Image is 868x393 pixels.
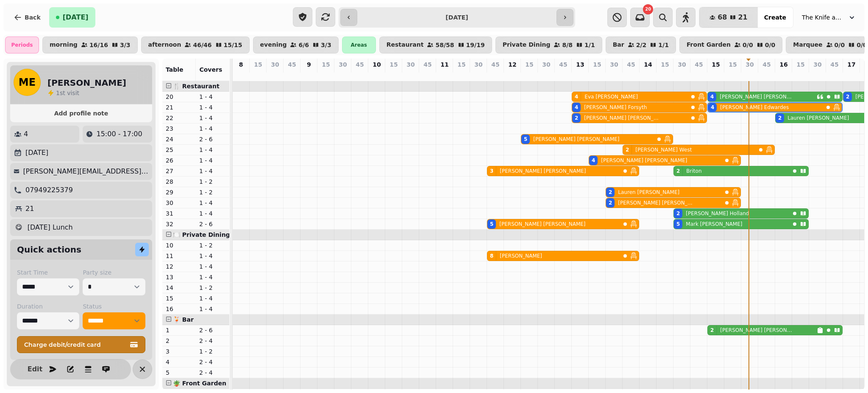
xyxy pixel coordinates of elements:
p: 15 [457,60,465,69]
p: 😋 [15,222,22,233]
p: [PERSON_NAME] West [635,146,692,153]
p: 0 [509,70,516,79]
p: 28 [166,177,192,186]
span: 🪴 Front Garden [173,380,226,387]
p: 1 - 4 [199,252,226,260]
p: 15 [389,60,398,69]
label: Start Time [17,268,79,277]
p: [PERSON_NAME] [PERSON_NAME] [618,199,696,206]
p: afternoon [148,42,181,48]
p: 29 [166,188,192,196]
p: 16 [779,60,787,69]
p: 30 [166,199,192,207]
button: Edit [26,361,43,378]
p: 16 / 16 [89,42,108,48]
button: Add profile note [14,108,149,119]
div: 2 [609,189,612,196]
p: 3 / 3 [321,42,331,48]
p: [PERSON_NAME] [PERSON_NAME] [500,168,586,174]
p: 1 - 4 [199,124,226,133]
p: Private Dining [503,42,551,48]
p: Lauren [PERSON_NAME] [787,115,849,121]
p: Front Garden [687,42,731,48]
p: 21 [166,103,192,112]
p: [PERSON_NAME] Forsyth [584,104,647,111]
p: 6 / 6 [298,42,309,48]
p: 15 [712,60,720,69]
p: 2 [166,337,192,345]
p: 0 [306,70,312,79]
p: 0 [390,70,397,79]
button: The Knife and [PERSON_NAME] [797,10,861,25]
p: 13 [166,273,192,281]
p: 0 [475,70,482,79]
p: 30 [542,60,550,69]
p: 07949225379 [25,185,73,195]
div: 2 [710,327,714,334]
p: 11 [440,60,448,69]
p: 45 [695,60,703,69]
div: 8 [490,253,493,259]
p: 15 [166,294,192,303]
p: 0 [814,70,821,79]
button: Front Garden0/00/0 [679,36,782,53]
p: Eva [PERSON_NAME] [584,93,638,100]
p: 19 / 19 [466,42,485,48]
p: 5 [166,368,192,377]
p: 15 [796,60,804,69]
span: Covers [199,66,222,73]
p: [PERSON_NAME][EMAIL_ADDRESS][DOMAIN_NAME] [23,166,149,177]
p: [PERSON_NAME] [PERSON_NAME] [499,221,585,227]
div: 4 [592,157,595,164]
p: 1 - 4 [199,294,226,303]
p: 13 [576,60,584,69]
p: 0 / 0 [835,42,845,48]
button: Charge debit/credit card [17,336,145,353]
span: 20 [645,7,651,11]
p: 1 - 4 [199,273,226,281]
p: 0 [441,70,448,79]
p: 45 [356,60,364,69]
p: 1 - 4 [199,199,226,207]
p: 1 [166,326,192,334]
p: [DATE] Lunch [28,222,73,233]
p: 2 - 4 [199,337,226,345]
p: 0 [831,70,838,79]
p: 2 - 6 [199,326,226,334]
p: 1 - 4 [199,209,226,218]
p: Restaurant [387,42,424,48]
p: 14 [644,60,652,69]
span: The Knife and [PERSON_NAME] [802,13,844,22]
p: 2 / 2 [636,42,647,48]
p: 15 / 15 [224,42,242,48]
p: 1 - 4 [199,167,226,175]
span: ME [19,77,36,87]
div: 4 [575,93,578,100]
p: 8 / 8 [562,42,573,48]
p: Marquee [793,42,822,48]
p: 0 [662,70,668,79]
span: 68 [718,14,727,21]
p: 0 [255,70,262,79]
h2: Quick actions [17,244,81,255]
span: 🍹 Bar [173,316,194,323]
p: 1 - 4 [199,103,226,112]
span: 21 [738,14,747,21]
p: 4 [24,129,28,139]
p: 2 - 6 [199,220,226,228]
p: 30 [271,60,279,69]
p: 14 [166,284,192,292]
p: 1 - 2 [199,177,226,186]
p: 15:00 - 17:00 [96,129,142,139]
p: 9 [679,70,685,79]
p: 30 [610,60,618,69]
p: 0 [696,70,702,79]
p: 2 - 4 [199,358,226,366]
p: 11 [166,252,192,260]
p: [PERSON_NAME] Edwardes [720,104,789,111]
p: 10 [373,60,381,69]
p: 1 - 4 [199,262,226,271]
p: 0 / 0 [857,42,867,48]
p: 12 [508,60,516,69]
p: 1 - 4 [199,305,226,313]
